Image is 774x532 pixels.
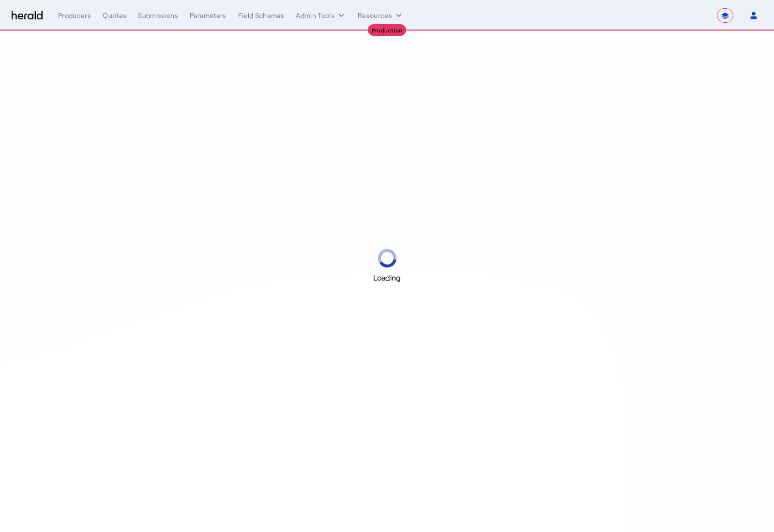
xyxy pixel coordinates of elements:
div: Quotes [103,11,126,20]
button: Resources dropdown menu [358,11,404,20]
div: Production [368,24,407,36]
div: Field Schemas [238,11,285,20]
div: Producers [58,11,91,20]
button: internal dropdown menu [296,11,346,20]
div: Submissions [138,11,178,20]
img: Herald Logo [12,11,43,20]
div: Parameters [190,11,227,20]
